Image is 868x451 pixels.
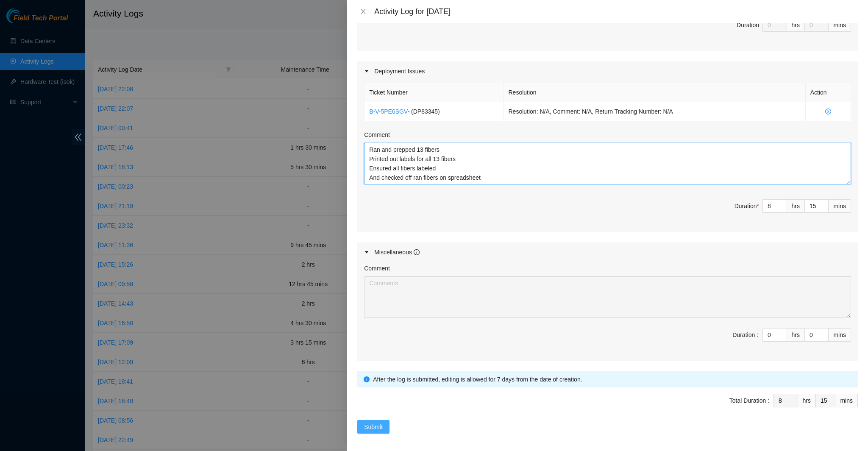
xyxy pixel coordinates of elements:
[806,83,851,102] th: Action
[829,199,851,213] div: mins
[737,20,759,30] div: Duration
[829,18,851,32] div: mins
[374,248,420,257] div: Miscellaneous
[369,108,407,115] a: B-V-5PE6SGV
[357,420,389,434] button: Submit
[414,249,420,255] span: info-circle
[407,108,440,115] span: - ( DP83345 )
[364,276,851,318] textarea: Comment
[357,61,858,81] div: Deployment Issues
[504,102,806,121] td: Resolution: N/A, Comment: N/A, Return Tracking Number: N/A
[364,69,369,74] span: caret-right
[364,130,390,139] label: Comment
[364,422,383,432] span: Submit
[504,83,806,102] th: Resolution
[729,396,769,405] div: Total Duration :
[734,201,759,211] div: Duration
[787,18,805,32] div: hrs
[364,264,390,273] label: Comment
[364,376,370,382] span: info-circle
[787,199,805,213] div: hrs
[360,8,367,15] span: close
[374,7,858,16] div: Activity Log for [DATE]
[364,143,851,184] textarea: Comment
[357,8,369,16] button: Close
[835,394,858,407] div: mins
[364,250,369,255] span: caret-right
[364,83,504,102] th: Ticket Number
[798,394,816,407] div: hrs
[732,330,758,340] div: Duration :
[810,109,846,114] span: close-circle
[787,328,805,342] div: hrs
[373,375,851,384] div: After the log is submitted, editing is allowed for 7 days from the date of creation.
[357,242,858,262] div: Miscellaneous info-circle
[829,328,851,342] div: mins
